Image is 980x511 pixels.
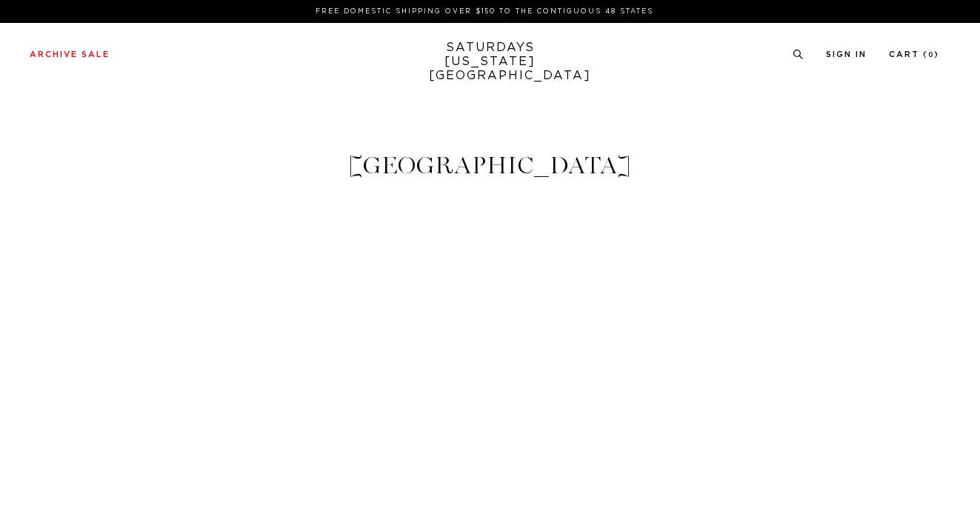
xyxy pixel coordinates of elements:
[11,198,481,511] div: Byron Bay
[889,50,939,59] a: Cart (0)
[826,50,867,59] a: Sign In
[928,52,934,59] small: 0
[11,153,969,178] h4: [GEOGRAPHIC_DATA]
[36,6,933,17] p: FREE DOMESTIC SHIPPING OVER $150 TO THE CONTIGUOUS 48 STATES
[500,198,970,511] div: Sydney
[429,41,551,83] a: SATURDAYS[US_STATE][GEOGRAPHIC_DATA]
[30,50,110,59] a: Archive Sale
